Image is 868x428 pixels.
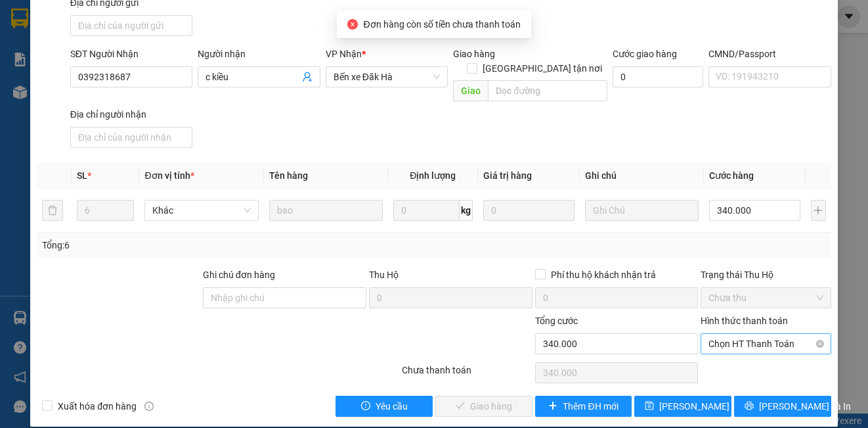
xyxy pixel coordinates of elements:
span: plus [548,401,557,412]
span: Giao [453,80,488,101]
span: Đơn hàng còn số tiền chưa thanh toán [363,19,520,30]
th: Ghi chú [580,163,704,189]
span: user-add [302,72,313,82]
div: CMND/Passport [708,47,831,61]
button: checkGiao hàng [435,396,532,417]
div: Địa chỉ người nhận [70,107,192,122]
button: save[PERSON_NAME] thay đổi [634,396,731,417]
span: Giao hàng [453,49,495,59]
label: Hình thức thanh toán [701,316,788,326]
button: printer[PERSON_NAME] và In [734,396,831,417]
input: Địa chỉ của người nhận [70,127,192,148]
span: [GEOGRAPHIC_DATA] tận nơi [477,61,607,76]
span: Yêu cầu [376,399,408,414]
span: VP Nhận [326,49,362,59]
span: close-circle [816,340,824,348]
div: Người nhận [198,47,320,61]
label: Cước giao hàng [613,49,677,59]
span: save [645,401,654,412]
button: delete [42,200,63,221]
span: [PERSON_NAME] thay đổi [659,399,764,414]
span: [PERSON_NAME] và In [759,399,851,414]
div: Chưa thanh toán [401,363,533,386]
input: Ghi chú đơn hàng [203,287,366,308]
label: Ghi chú đơn hàng [203,270,275,280]
span: Định lượng [410,170,456,181]
input: 0 [483,200,575,221]
span: SL [77,170,87,181]
span: Khác [152,201,250,220]
div: Trạng thái Thu Hộ [701,268,831,282]
span: close-circle [347,19,358,30]
button: plus [811,200,826,221]
span: Phí thu hộ khách nhận trả [546,268,661,282]
input: Dọc đường [488,80,607,101]
span: Thu Hộ [369,270,399,280]
span: exclamation-circle [361,401,370,412]
span: Xuất hóa đơn hàng [53,399,142,414]
div: Tổng: 6 [42,238,336,252]
input: Địa chỉ của người gửi [70,15,192,36]
input: Cước giao hàng [613,66,703,87]
button: plusThêm ĐH mới [535,396,632,417]
span: Cước hàng [709,170,754,181]
span: printer [745,401,754,412]
span: Bến xe Đăk Hà [334,67,440,87]
span: info-circle [144,402,154,411]
div: SĐT Người Nhận [70,47,192,61]
span: Thêm ĐH mới [563,399,618,414]
span: Tổng cước [535,316,578,326]
span: Tên hàng [269,170,308,181]
span: Đơn vị tính [144,170,194,181]
button: exclamation-circleYêu cầu [336,396,433,417]
span: Chưa thu [708,288,823,308]
input: VD: Bàn, Ghế [269,200,383,221]
span: kg [460,200,473,221]
span: Giá trị hàng [483,170,532,181]
input: Ghi Chú [585,200,699,221]
span: Chọn HT Thanh Toán [708,334,823,354]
